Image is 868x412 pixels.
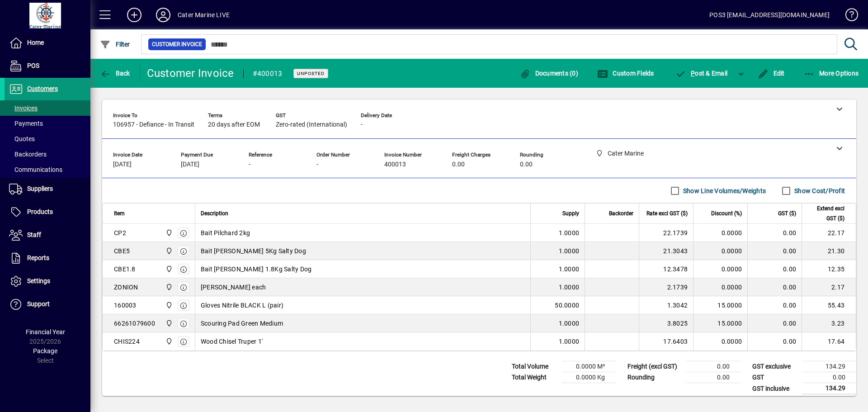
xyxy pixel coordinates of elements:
[645,265,688,274] div: 12.3478
[520,161,533,168] span: 0.00
[120,7,149,23] button: Add
[747,296,802,314] td: 0.00
[755,65,787,81] button: Edit
[747,242,802,260] td: 0.00
[747,314,802,332] td: 0.00
[27,62,39,69] span: POS
[9,166,62,173] span: Communications
[686,361,741,372] td: 0.00
[517,65,580,81] button: Documents (0)
[5,32,90,54] a: Home
[645,228,688,237] div: 22.1739
[5,178,90,200] a: Suppliers
[693,314,747,332] td: 15.0000
[5,293,90,316] a: Support
[9,104,38,112] span: Invoices
[452,161,465,168] span: 0.00
[559,283,580,292] span: 1.0000
[748,372,802,383] td: GST
[693,260,747,278] td: 0.0000
[9,135,35,142] span: Quotes
[201,208,228,218] span: Description
[559,337,580,346] span: 1.0000
[507,372,561,383] td: Total Weight
[555,301,579,310] span: 50.0000
[5,270,90,293] a: Settings
[802,296,856,314] td: 55.43
[747,260,802,278] td: 0.00
[747,332,802,350] td: 0.00
[691,70,695,77] span: P
[5,116,90,131] a: Payments
[114,265,136,274] div: CBE1.8
[98,36,132,52] button: Filter
[5,55,90,77] a: POS
[163,228,174,238] span: Cater Marine
[597,70,654,77] span: Custom Fields
[297,71,325,76] span: Unposted
[201,265,312,274] span: Bait [PERSON_NAME] 1.8Kg Salty Dog
[201,301,283,310] span: Gloves Nitrile BLACK L (pair)
[802,242,856,260] td: 21.30
[802,332,856,350] td: 17.64
[27,185,53,192] span: Suppliers
[839,2,857,31] a: Knowledge Base
[163,336,174,346] span: Cater Marine
[645,337,688,346] div: 17.6403
[361,121,363,128] span: -
[113,161,132,168] span: [DATE]
[646,208,688,218] span: Rate excl GST ($)
[5,100,90,116] a: Invoices
[802,260,856,278] td: 12.35
[114,246,130,256] div: CBE5
[27,85,58,92] span: Customers
[804,70,859,77] span: More Options
[559,265,580,274] span: 1.0000
[384,161,406,168] span: 400013
[747,278,802,296] td: 0.00
[802,278,856,296] td: 2.17
[9,120,43,127] span: Payments
[201,246,306,256] span: Bait [PERSON_NAME] 5Kg Salty Dog
[201,228,250,237] span: Bait Pilchard 2kg
[181,161,199,168] span: [DATE]
[152,40,202,49] span: Customer Invoice
[802,361,856,372] td: 134.29
[623,372,686,383] td: Rounding
[595,65,656,81] button: Custom Fields
[316,161,318,168] span: -
[5,162,90,177] a: Communications
[27,208,53,215] span: Products
[645,283,688,292] div: 2.1739
[26,328,65,336] span: Financial Year
[519,70,578,77] span: Documents (0)
[98,65,132,81] button: Back
[90,65,140,81] app-page-header-button: Back
[5,131,90,147] a: Quotes
[645,246,688,256] div: 21.3043
[748,361,802,372] td: GST exclusive
[559,246,580,256] span: 1.0000
[645,301,688,310] div: 1.3042
[559,228,580,237] span: 1.0000
[561,372,616,383] td: 0.0000 Kg
[114,301,137,310] div: 160003
[778,208,796,218] span: GST ($)
[675,70,728,77] span: ost & Email
[5,247,90,270] a: Reports
[149,7,178,23] button: Profile
[249,161,250,168] span: -
[623,361,686,372] td: Freight (excl GST)
[748,383,802,394] td: GST inclusive
[114,228,126,237] div: CP2
[693,224,747,242] td: 0.0000
[276,121,347,128] span: Zero-rated (International)
[201,319,283,328] span: Scouring Pad Green Medium
[5,147,90,162] a: Backorders
[163,318,174,328] span: Cater Marine
[100,41,130,48] span: Filter
[201,283,266,292] span: [PERSON_NAME] each
[802,65,861,81] button: More Options
[113,121,194,128] span: 106957 - Defiance - In Transit
[163,246,174,256] span: Cater Marine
